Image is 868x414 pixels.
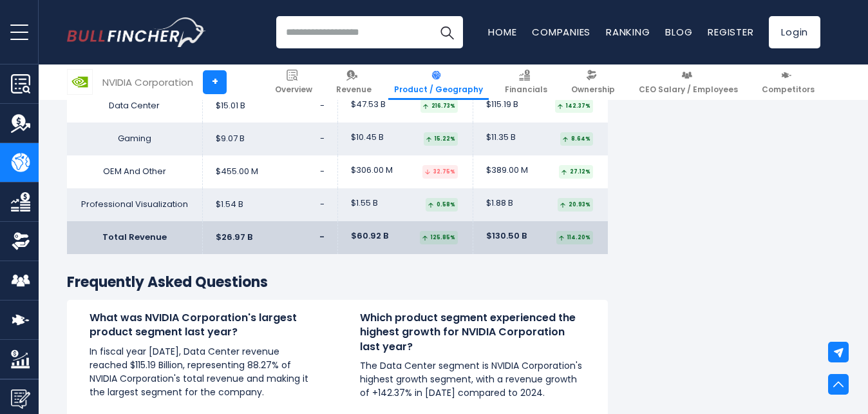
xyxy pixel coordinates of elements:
span: Overview [275,84,312,95]
div: 0.58% [426,198,458,212]
div: 27.12% [559,165,593,179]
td: Data Center [67,90,202,123]
span: - [320,99,325,112]
div: 20.93% [558,198,593,212]
td: OEM And Other [67,155,202,188]
a: Go to homepage [67,17,205,47]
a: + [203,70,227,94]
div: 125.85% [420,231,458,244]
span: $9.07 B [216,133,245,144]
button: Search [431,16,463,48]
span: $1.54 B [216,199,243,210]
span: $306.00 M [351,165,393,176]
a: Companies [532,25,590,39]
div: 142.37% [555,99,593,113]
span: $60.92 B [351,231,388,242]
img: NVDA logo [68,70,92,94]
span: - [320,165,325,177]
span: $15.01 B [216,101,245,112]
span: - [320,132,325,144]
span: $115.19 B [486,99,518,110]
a: Product / Geography [388,64,489,100]
span: $455.00 M [216,166,258,177]
span: Revenue [336,84,372,95]
div: 15.22% [424,132,458,146]
div: 8.64% [560,132,593,146]
h4: What was NVIDIA Corporation's largest product segment last year? [90,311,315,340]
span: $26.97 B [216,232,252,243]
img: Ownership [11,232,30,251]
span: $1.55 B [351,198,378,209]
span: $130.50 B [486,231,527,242]
div: 32.75% [422,165,458,179]
a: Ranking [606,25,650,39]
p: In fiscal year [DATE], Data Center revenue reached $115.19 Billion, representing 88.27% of NVIDIA... [90,345,315,399]
span: CEO Salary / Employees [639,84,738,95]
a: Home [488,25,516,39]
span: Product / Geography [394,84,483,95]
a: Register [708,25,753,39]
p: The Data Center segment is NVIDIA Corporation's highest growth segment, with a revenue growth of ... [360,359,585,400]
a: Overview [269,64,318,100]
a: Blog [665,25,692,39]
a: Login [769,16,820,48]
h3: Frequently Asked Questions [67,273,608,292]
a: Financials [499,64,553,100]
a: Ownership [565,64,621,100]
h4: Which product segment experienced the highest growth for NVIDIA Corporation last year? [360,311,585,354]
a: Revenue [330,64,377,100]
img: Bullfincher logo [67,17,206,47]
div: 216.73% [420,99,458,113]
span: $47.53 B [351,99,386,110]
td: Gaming [67,123,202,155]
span: Financials [505,84,547,95]
td: Professional Visualization [67,188,202,221]
span: - [320,198,325,210]
span: $11.35 B [486,132,516,143]
span: - [319,231,325,243]
span: $389.00 M [486,165,528,176]
div: 114.20% [556,231,593,244]
a: CEO Salary / Employees [633,64,744,100]
div: NVIDIA Corporation [102,75,193,90]
span: Ownership [571,84,615,95]
span: Competitors [762,84,815,95]
span: $10.45 B [351,132,384,143]
td: Total Revenue [67,221,202,254]
span: $1.88 B [486,198,513,209]
a: Competitors [756,64,820,100]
